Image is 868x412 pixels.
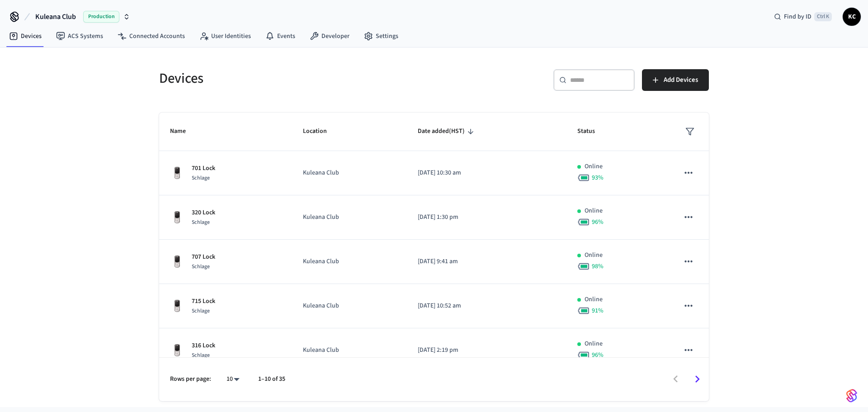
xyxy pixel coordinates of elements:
[170,210,184,225] img: Yale Assure Touchscreen Wifi Smart Lock, Satin Nickel, Front
[258,374,285,384] p: 1–10 of 35
[418,301,556,311] p: [DATE] 10:52 am
[585,251,603,260] p: Online
[170,255,184,269] img: Yale Assure Touchscreen Wifi Smart Lock, Satin Nickel, Front
[170,343,184,358] img: Yale Assure Touchscreen Wifi Smart Lock, Satin Nickel, Front
[192,341,215,350] p: 316 Lock
[303,168,396,178] p: Kuleana Club
[843,8,861,26] button: KC
[170,124,198,138] span: Name
[159,69,429,88] h5: Devices
[687,369,708,390] button: Go to next page
[2,28,49,44] a: Devices
[664,74,698,86] span: Add Devices
[784,12,811,21] span: Find by ID
[592,306,604,315] span: 91 %
[814,12,832,21] span: Ctrl K
[302,28,357,44] a: Developer
[170,374,211,384] p: Rows per page:
[192,252,215,262] p: 707 Lock
[642,69,709,91] button: Add Devices
[418,257,556,266] p: [DATE] 9:41 am
[49,28,110,44] a: ACS Systems
[303,213,396,222] p: Kuleana Club
[170,299,184,313] img: Yale Assure Touchscreen Wifi Smart Lock, Satin Nickel, Front
[303,346,396,355] p: Kuleana Club
[170,166,184,180] img: Yale Assure Touchscreen Wifi Smart Lock, Satin Nickel, Front
[192,263,210,270] span: Schlage
[303,301,396,311] p: Kuleana Club
[585,295,603,304] p: Online
[418,213,556,222] p: [DATE] 1:30 pm
[418,168,556,178] p: [DATE] 10:30 am
[192,297,215,306] p: 715 Lock
[844,9,860,25] span: KC
[592,350,604,360] span: 96 %
[303,124,339,138] span: Location
[192,307,210,315] span: Schlage
[192,164,215,173] p: 701 Lock
[192,351,210,359] span: Schlage
[585,339,603,349] p: Online
[258,28,302,44] a: Events
[418,346,556,355] p: [DATE] 2:19 pm
[192,174,210,182] span: Schlage
[585,206,603,216] p: Online
[192,208,215,218] p: 320 Lock
[192,28,258,44] a: User Identities
[110,28,192,44] a: Connected Accounts
[222,373,244,386] div: 10
[585,162,603,171] p: Online
[592,218,604,227] span: 96 %
[592,173,604,182] span: 93 %
[357,28,406,44] a: Settings
[192,218,210,226] span: Schlage
[303,257,396,266] p: Kuleana Club
[577,124,607,138] span: Status
[592,262,604,271] span: 98 %
[418,124,476,138] span: Date added(HST)
[846,388,857,403] img: SeamLogoGradient.69752ec5.svg
[767,9,839,25] div: Find by IDCtrl K
[83,11,119,23] span: Production
[35,11,76,22] span: Kuleana Club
